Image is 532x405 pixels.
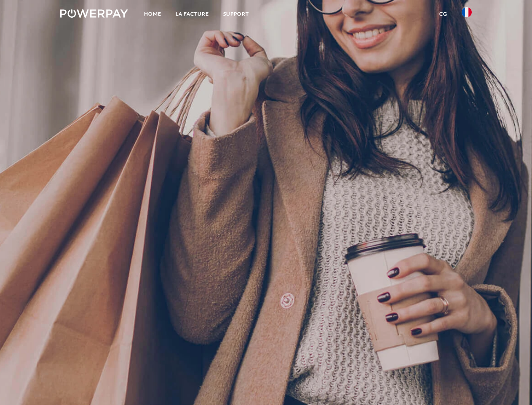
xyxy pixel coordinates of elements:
[137,6,168,22] a: Home
[462,7,472,17] img: fr
[432,6,454,22] a: CG
[60,9,128,18] img: logo-powerpay-white.svg
[216,6,256,22] a: Support
[168,6,216,22] a: LA FACTURE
